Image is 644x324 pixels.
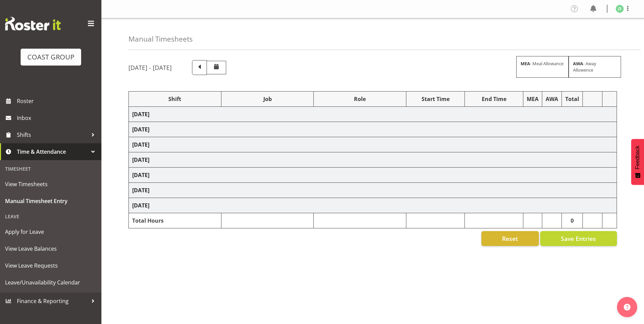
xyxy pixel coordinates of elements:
a: View Leave Requests [2,257,100,274]
a: Apply for Leave [2,223,100,240]
span: Inbox [17,113,98,123]
td: [DATE] [129,122,617,137]
div: Timesheet [2,162,100,176]
span: Leave/Unavailability Calendar [5,277,96,288]
div: AWA [546,95,558,103]
div: Leave [2,209,100,223]
span: View Leave Requests [5,260,96,271]
span: Apply for Leave [5,227,96,237]
span: Time & Attendance [17,147,88,157]
img: help-xxl-2.png [624,304,630,310]
a: Manual Timesheet Entry [2,193,100,209]
a: View Timesheets [2,176,100,193]
span: View Leave Balances [5,244,96,254]
span: Shifts [17,130,88,140]
td: [DATE] [129,107,617,122]
td: [DATE] [129,152,617,168]
div: - Meal Allowance [516,56,569,78]
td: [DATE] [129,183,617,198]
td: 0 [562,213,583,228]
a: View Leave Balances [2,240,100,257]
div: - Away Allowence [569,56,621,78]
div: COAST GROUP [27,52,74,62]
img: Rosterit website logo [5,17,61,30]
span: Finance & Reporting [17,296,88,306]
h4: Manual Timesheets [128,35,193,43]
div: MEA [527,95,539,103]
img: john-sharpe1182.jpg [616,5,624,13]
span: Reset [502,234,518,243]
td: Total Hours [129,213,221,228]
div: Role [317,95,403,103]
td: [DATE] [129,137,617,152]
span: View Timesheets [5,179,96,189]
span: Manual Timesheet Entry [5,196,96,206]
td: [DATE] [129,198,617,213]
span: Roster [17,96,98,106]
span: Save Entries [561,234,596,243]
div: End Time [468,95,520,103]
button: Reset [481,231,539,246]
div: Shift [132,95,218,103]
span: Feedback [635,146,641,169]
button: Save Entries [540,231,617,246]
td: [DATE] [129,168,617,183]
button: Feedback - Show survey [631,139,644,185]
strong: AWA [573,60,583,67]
a: Leave/Unavailability Calendar [2,274,100,291]
div: Start Time [410,95,461,103]
strong: MEA [521,60,530,67]
div: Total [565,95,579,103]
div: Job [225,95,310,103]
h5: [DATE] - [DATE] [128,64,172,71]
